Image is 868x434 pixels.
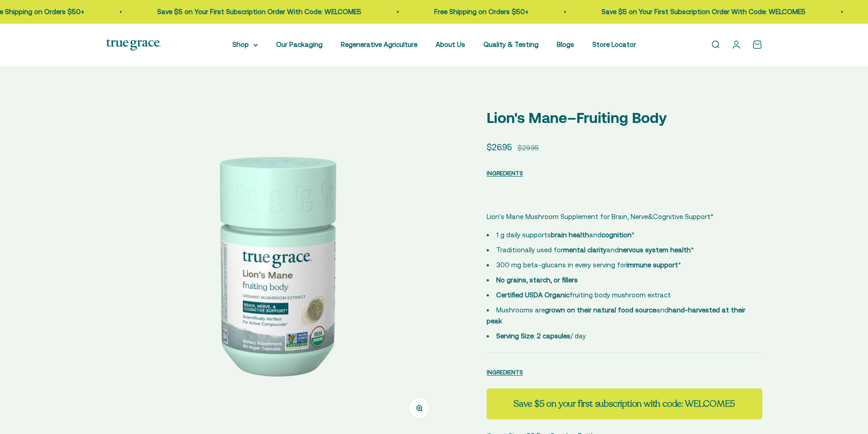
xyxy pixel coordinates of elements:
p: Save $5 on Your First Subscription Order With Code: WELCOME5 [147,6,351,17]
a: Our Packaging [276,41,323,48]
strong: Certified USDA Organic [496,291,570,299]
img: Lion's Mane Mushroom Supplement for Brain, Nerve&Cognitive Support* 1 g daily supports brain heal... [106,95,443,432]
sale-price: $26.95 [487,140,512,154]
span: INGREDIENTS [487,369,523,376]
a: Regenerative Agriculture [341,41,417,48]
strong: No grains, starch, or fillers [496,276,578,284]
span: 300 mg beta-glucans in every serving for * [496,261,681,269]
span: 1 g daily supports and * [496,231,635,239]
strong: grown on their natural food source [545,306,656,314]
a: Blogs [557,41,574,48]
span: Lion's Mane Mushroom Supplement for Brain, Nerve [487,213,648,220]
button: INGREDIENTS [487,367,523,378]
a: Store Locator [592,41,636,48]
strong: Serving Size: 2 capsules [496,332,570,340]
strong: mental clarity [563,246,606,254]
summary: Shop [232,39,258,50]
span: Cognitive Support [653,211,710,222]
li: fruiting body mushroom extract [487,290,762,301]
li: / day [487,331,762,342]
a: Free Shipping on Orders $50+ [424,8,519,15]
button: INGREDIENTS [487,168,523,179]
strong: nervous system health [619,246,691,254]
span: INGREDIENTS [487,170,523,177]
p: Save $5 on Your First Subscription Order With Code: WELCOME5 [591,6,796,17]
strong: immune support [627,261,678,269]
span: & [648,211,653,222]
a: About Us [436,41,465,48]
a: Quality & Testing [483,41,539,48]
span: Traditionally used for and * [496,246,694,254]
strong: Save $5 on your first subscription with code: WELCOME5 [514,398,735,410]
compare-at-price: $29.95 [518,143,539,153]
strong: brain health [551,231,589,239]
p: Lion's Mane–Fruiting Body [487,106,762,129]
strong: cognition [601,231,632,239]
span: Mushrooms are and [487,306,745,325]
